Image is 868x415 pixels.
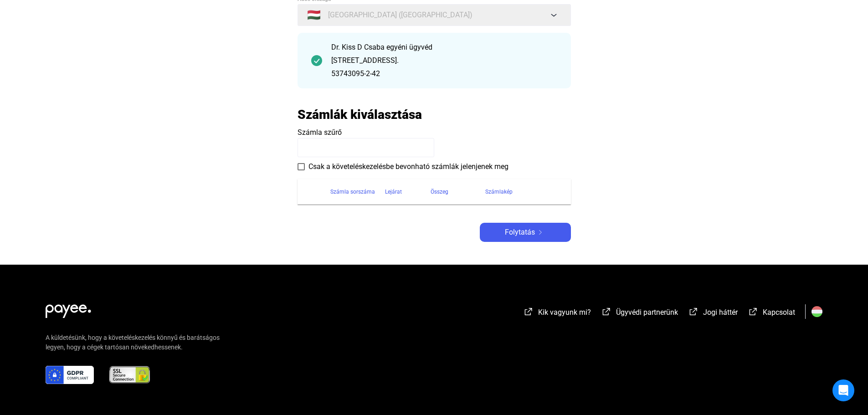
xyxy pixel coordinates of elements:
span: Ügyvédi partnerünk [616,308,678,317]
img: white-payee-white-dot.svg [46,299,91,318]
img: gdpr [46,366,94,384]
img: external-link-white [748,307,759,316]
img: checkmark-darker-green-circle [311,55,322,66]
span: [GEOGRAPHIC_DATA] ([GEOGRAPHIC_DATA]) [328,10,473,20]
div: 53743095-2-42 [331,68,557,79]
div: Számla sorszáma [330,186,375,197]
span: Jogi háttér [703,308,738,317]
button: 🇭🇺[GEOGRAPHIC_DATA] ([GEOGRAPHIC_DATA]) [298,4,571,26]
span: 🇭🇺 [307,10,321,20]
div: Lejárat [385,186,402,197]
h2: Számlák kiválasztása [298,107,422,123]
span: Csak a követeléskezelésbe bevonható számlák jelenjenek meg [308,161,508,172]
div: Összeg [431,186,485,197]
span: Kapcsolat [763,308,795,317]
img: external-link-white [688,307,699,316]
div: Lejárat [385,186,431,197]
img: HU.svg [812,306,822,317]
img: external-link-white [601,307,612,316]
span: Számla szűrő [298,128,342,137]
a: external-link-whiteÜgyvédi partnerünk [601,309,678,318]
span: Kik vagyunk mi? [538,308,591,317]
a: external-link-whiteKik vagyunk mi? [523,309,591,318]
div: [STREET_ADDRESS]. [331,55,557,66]
a: external-link-whiteKapcsolat [748,309,795,318]
div: Dr. Kiss D Csaba egyéni ügyvéd [331,42,557,53]
div: Számlakép [485,186,513,197]
div: Számlakép [485,186,560,197]
img: external-link-white [523,307,534,316]
div: Számla sorszáma [330,186,385,197]
span: Folytatás [505,227,535,238]
img: ssl [108,366,151,384]
a: external-link-whiteJogi háttér [688,309,738,318]
button: Folytatásarrow-right-white [480,223,571,242]
div: Open Intercom Messenger [832,379,854,401]
img: arrow-right-white [535,230,546,235]
div: Összeg [431,186,448,197]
